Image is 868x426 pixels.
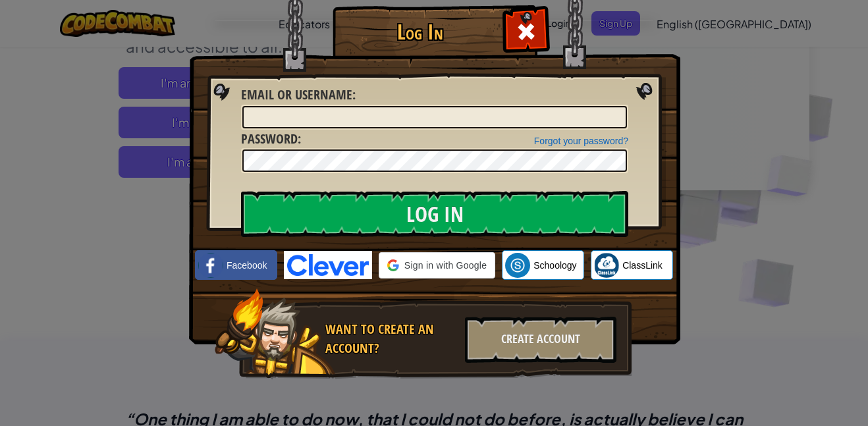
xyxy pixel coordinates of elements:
[336,20,504,43] h1: Log In
[241,191,628,237] input: Log In
[379,252,495,279] div: Sign in with Google
[241,130,301,149] label: :
[325,320,457,358] div: Want to create an account?
[534,136,628,146] a: Forgot your password?
[505,253,530,278] img: schoology.png
[404,259,487,272] span: Sign in with Google
[241,130,298,147] span: Password
[227,259,267,272] span: Facebook
[241,86,356,105] label: :
[594,253,619,278] img: classlink-logo-small.png
[284,251,372,279] img: clever-logo-blue.png
[198,253,223,278] img: facebook_small.png
[533,259,576,272] span: Schoology
[241,86,352,103] span: Email or Username
[622,259,663,272] span: ClassLink
[465,317,616,363] div: Create Account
